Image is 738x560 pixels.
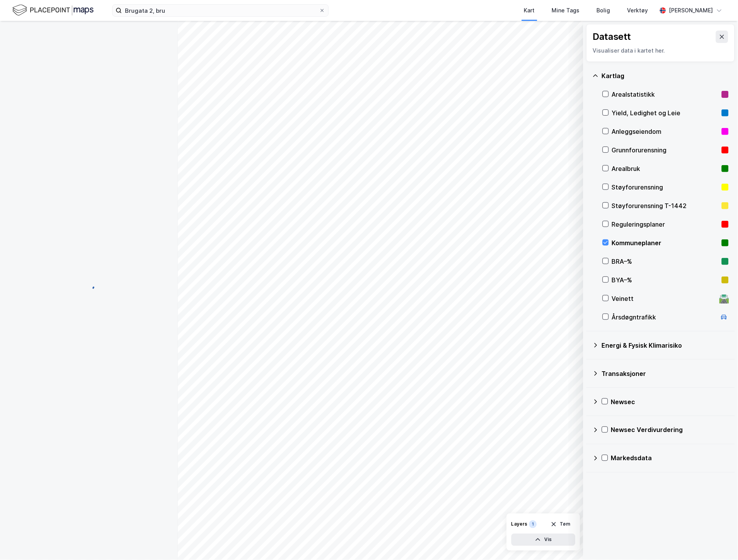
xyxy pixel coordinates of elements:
div: 🛣️ [719,294,729,304]
div: BYA–% [612,275,719,285]
div: Grunnforurensning [612,145,719,155]
div: Kontrollprogram for chat [699,523,738,560]
div: Energi & Fysisk Klimarisiko [602,341,729,350]
div: Årsdøgntrafikk [612,312,716,322]
div: Datasett [593,31,631,43]
button: Vis [511,534,576,546]
input: Søk på adresse, matrikkel, gårdeiere, leietakere eller personer [122,5,319,16]
div: Reguleringsplaner [612,220,719,229]
div: 1 [529,521,537,528]
img: logo.f888ab2527a4732fd821a326f86c7f29.svg [12,3,94,17]
div: Støyforurensning T-1442 [612,201,719,210]
div: Newsec Verdivurdering [611,425,729,435]
div: Anleggseiendom [612,127,719,136]
div: Layers [511,521,528,528]
div: Kommuneplaner [612,238,719,248]
div: Visualiser data i kartet her. [593,46,728,55]
div: Arealbruk [612,164,719,173]
div: Arealstatistikk [612,90,719,99]
iframe: Chat Widget [699,523,738,560]
button: Tøm [546,518,576,531]
div: Yield, Ledighet og Leie [612,108,719,118]
div: Transaksjoner [602,369,729,378]
div: Newsec [611,397,729,406]
div: Mine Tags [552,6,580,15]
div: Kartlag [602,71,729,80]
div: Bolig [597,6,610,15]
div: Støyforurensning [612,183,719,192]
div: Veinett [612,294,716,303]
div: BRA–% [612,257,719,266]
div: [PERSON_NAME] [669,6,713,15]
div: Markedsdata [611,454,729,463]
div: Kart [524,6,535,15]
img: spinner.a6d8c91a73a9ac5275cf975e30b51cfb.svg [83,280,95,292]
div: Verktøy [627,6,648,15]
